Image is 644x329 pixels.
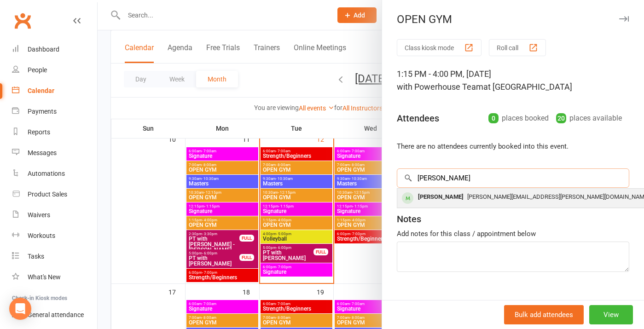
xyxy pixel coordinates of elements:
button: Class kiosk mode [397,39,482,56]
a: Waivers [12,205,97,225]
div: places available [556,112,622,125]
div: Payments [28,108,57,115]
a: Automations [12,163,97,184]
button: Bulk add attendees [504,305,584,324]
input: Search to add attendees [397,168,629,188]
a: Tasks [12,246,97,267]
a: Workouts [12,225,97,246]
div: Dashboard [28,46,59,53]
a: Payments [12,101,97,122]
a: What's New [12,267,97,288]
a: People [12,60,97,81]
div: General attendance [28,311,84,318]
span: at [GEOGRAPHIC_DATA] [483,82,572,92]
div: Add notes for this class / appointment below [397,228,629,239]
button: Roll call [489,39,546,56]
a: Reports [12,122,97,143]
div: [PERSON_NAME] [414,190,467,204]
li: There are no attendees currently booked into this event. [397,141,629,152]
div: 1:15 PM - 4:00 PM, [DATE] [397,68,629,93]
div: Reports [28,128,50,136]
div: Product Sales [28,190,67,198]
a: General attendance kiosk mode [12,305,97,325]
button: View [589,305,633,324]
a: Calendar [12,81,97,101]
div: places booked [488,112,549,125]
div: Automations [28,170,65,177]
a: Dashboard [12,39,97,60]
a: Product Sales [12,184,97,205]
a: Messages [12,143,97,163]
div: 0 [488,113,499,123]
div: Attendees [397,112,439,125]
div: Waivers [28,211,50,219]
span: with Powerhouse Team [397,82,483,92]
div: What's New [28,273,61,281]
div: Messages [28,149,57,156]
div: OPEN GYM [382,13,644,26]
div: Calendar [28,87,54,94]
div: Tasks [28,253,44,260]
div: Open Intercom Messenger [9,298,31,320]
a: Clubworx [11,9,34,32]
div: Workouts [28,232,55,239]
div: 20 [556,113,566,123]
div: Notes [397,213,421,225]
div: People [28,66,47,74]
div: member [402,192,413,204]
